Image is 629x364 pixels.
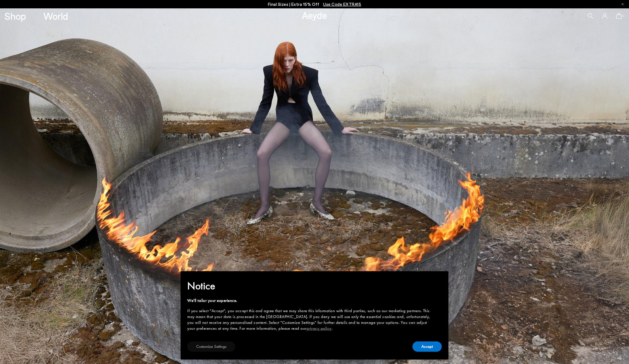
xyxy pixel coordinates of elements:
a: 0 [616,13,622,19]
span: Navigate to /collections/ss25-final-sizes [323,2,361,7]
a: Aeyde [302,9,327,21]
a: privacy policy [306,326,332,331]
a: Shop [4,11,26,21]
span: 0 [622,14,625,18]
button: Customize Settings [187,341,235,352]
h2: Notice [187,279,433,293]
button: Close this notice [433,273,446,286]
span: × [438,275,441,284]
p: Final Sizes | Extra 15% Off [268,1,361,8]
button: Accept [412,341,442,352]
a: World [43,11,68,21]
div: We'll tailor your experience. [187,298,433,304]
div: If you select "Accept", you accept this and agree that we may share this information with third p... [187,308,433,331]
